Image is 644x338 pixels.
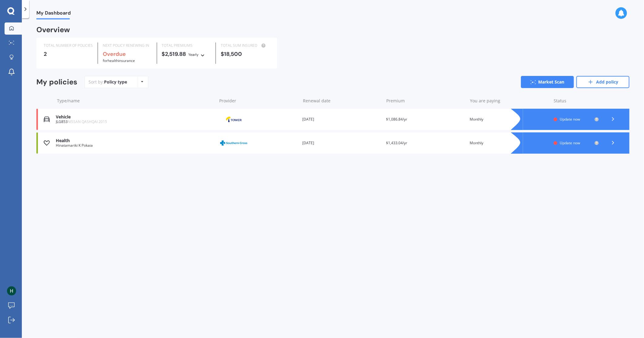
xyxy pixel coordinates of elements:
div: Hinatamariki K Pokaia [56,143,214,148]
div: JLG853 [56,120,214,124]
div: Policy type [104,79,127,85]
div: TOTAL NUMBER OF POLICIES [44,43,93,49]
img: Vehicle [44,116,50,122]
div: My policies [36,78,77,87]
div: Sort by: [89,79,127,85]
div: TOTAL PREMIUMS [162,43,211,49]
span: Update now [560,140,580,145]
span: $1,086.84/yr [386,117,407,122]
div: Vehicle [56,114,214,120]
div: Status [554,98,599,104]
img: ACg8ocLDd1PihNUPP4iYkwqnhp3cnce2J_4T4PqqhjGaF1flYW0jIQ=s96-c [7,286,16,295]
img: Southern Cross [219,137,249,149]
span: Update now [560,117,580,122]
div: NEXT POLICY RENEWING IN [103,43,152,49]
img: Health [44,140,50,146]
div: Monthly [470,116,549,122]
div: [DATE] [302,116,381,122]
div: [DATE] [302,140,381,146]
div: TOTAL SUM INSURED [221,43,270,49]
div: $18,500 [221,51,270,57]
img: Tower [219,114,249,125]
a: Add policy [576,76,629,88]
div: Provider [219,98,298,104]
div: Monthly [470,140,549,146]
span: NISSAN QASHQAI 2015 [68,119,107,124]
span: $1,433.04/yr [386,140,407,145]
div: Type/name [57,98,214,104]
a: Market Scan [521,76,574,88]
div: Renewal date [303,98,382,104]
div: Overview [36,27,70,33]
div: Health [56,138,214,143]
b: Overdue [103,50,126,58]
span: for Health insurance [103,58,135,63]
div: Yearly [189,52,199,58]
span: My Dashboard [36,10,71,18]
div: You are paying [470,98,549,104]
div: 2 [44,51,93,57]
div: $2,519.88 [162,51,211,58]
div: Premium [387,98,465,104]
